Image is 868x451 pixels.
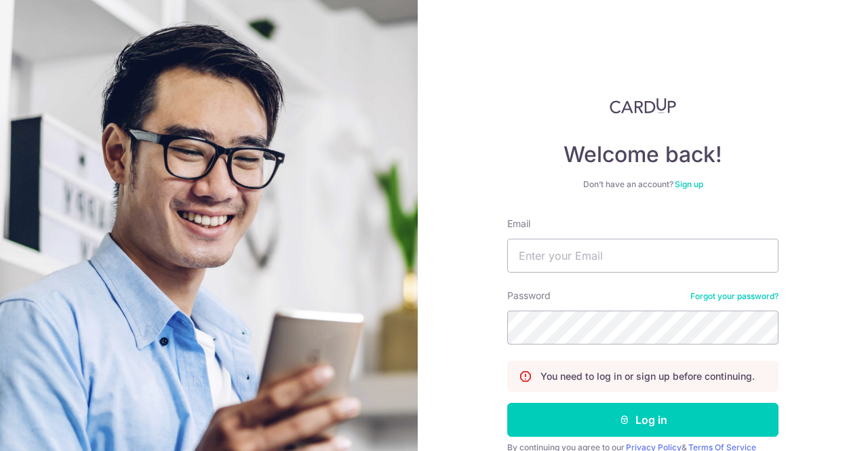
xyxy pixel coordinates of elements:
[507,403,778,437] button: Log in
[507,239,778,273] input: Enter your Email
[507,179,778,190] div: Don’t have an account?
[675,179,703,189] a: Sign up
[610,98,676,114] img: CardUp Logo
[507,217,530,231] label: Email
[507,141,778,168] h4: Welcome back!
[507,289,551,302] label: Password
[540,370,755,383] p: You need to log in or sign up before continuing.
[690,291,778,302] a: Forgot your password?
